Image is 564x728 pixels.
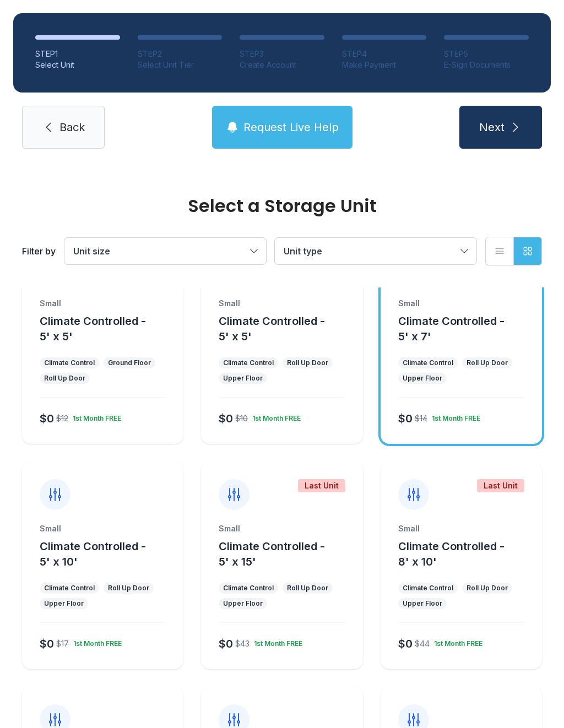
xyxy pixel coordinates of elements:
div: STEP 2 [138,48,223,59]
div: Ground Floor [108,358,151,367]
div: 1st Month FREE [430,635,482,648]
div: Upper Floor [403,599,442,608]
div: $0 [40,636,54,651]
div: $0 [219,636,233,651]
button: Climate Controlled - 5' x 5' [40,313,179,344]
div: 1st Month FREE [68,410,121,423]
div: STEP 1 [35,48,120,59]
div: STEP 4 [342,48,427,59]
span: Back [59,119,85,135]
div: Select a Storage Unit [22,197,542,215]
span: Unit size [73,246,110,257]
div: Climate Control [44,584,95,593]
div: Small [40,298,166,309]
div: Upper Floor [44,599,84,608]
div: $17 [56,638,69,649]
span: Climate Controlled - 5' x 10' [40,540,146,568]
div: E-Sign Documents [444,59,529,70]
div: Climate Control [223,584,274,593]
button: Unit type [275,238,476,264]
span: Climate Controlled - 5' x 5' [40,314,146,343]
span: Unit type [284,246,322,257]
span: Climate Controlled - 8' x 10' [398,540,505,568]
span: Next [479,119,505,135]
div: $0 [219,411,233,426]
div: Climate Control [223,358,274,367]
div: $44 [415,638,430,649]
div: 1st Month FREE [250,635,302,648]
div: $0 [40,411,54,426]
div: $14 [415,413,427,424]
div: Small [219,298,345,309]
div: Make Payment [342,59,427,70]
div: Roll Up Door [467,358,508,367]
span: Request Live Help [243,119,339,135]
div: Climate Control [403,584,453,593]
div: Create Account [240,59,324,70]
div: 1st Month FREE [248,410,301,423]
div: Climate Control [403,358,453,367]
div: Climate Control [44,358,95,367]
div: Small [398,523,524,534]
div: $43 [235,638,250,649]
div: Upper Floor [223,599,263,608]
span: Climate Controlled - 5' x 5' [219,314,325,343]
div: Select Unit [35,59,120,70]
button: Climate Controlled - 5' x 7' [398,313,538,344]
button: Climate Controlled - 5' x 5' [219,313,358,344]
div: $0 [398,636,413,651]
button: Climate Controlled - 8' x 10' [398,539,538,569]
div: Roll Up Door [287,584,328,593]
div: 1st Month FREE [427,410,480,423]
div: Filter by [22,245,56,258]
div: $10 [235,413,248,424]
span: Climate Controlled - 5' x 7' [398,314,505,343]
button: Climate Controlled - 5' x 15' [219,539,358,569]
div: $0 [398,411,413,426]
div: 1st Month FREE [69,635,122,648]
div: $12 [56,413,68,424]
div: Select Unit Tier [138,59,223,70]
span: Climate Controlled - 5' x 15' [219,540,325,568]
div: STEP 3 [240,48,324,59]
button: Unit size [64,238,266,264]
div: Small [398,298,524,309]
div: STEP 5 [444,48,529,59]
div: Roll Up Door [108,584,149,593]
button: Climate Controlled - 5' x 10' [40,539,179,569]
div: Small [219,523,345,534]
div: Roll Up Door [44,374,85,383]
div: Roll Up Door [467,584,508,593]
div: Upper Floor [403,374,442,383]
div: Last Unit [477,479,524,492]
div: Upper Floor [223,374,263,383]
div: Small [40,523,166,534]
div: Last Unit [298,479,345,492]
div: Roll Up Door [287,358,328,367]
